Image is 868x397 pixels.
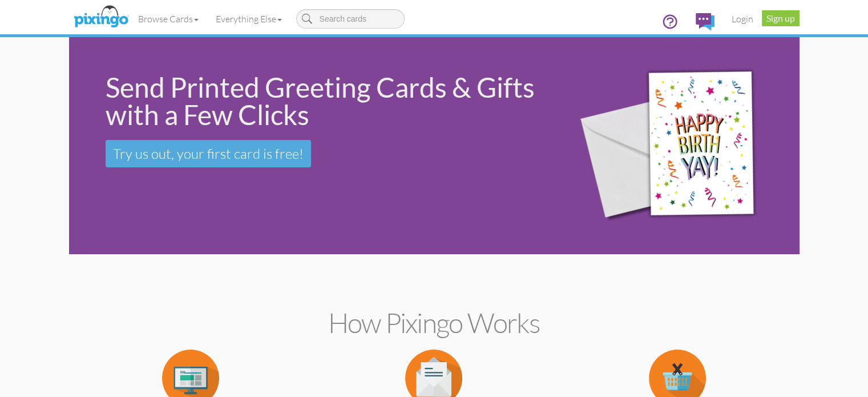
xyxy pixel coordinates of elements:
[89,308,780,338] h2: How Pixingo works
[696,13,714,30] img: comments.svg
[207,5,290,33] a: Everything Else
[723,5,762,33] a: Login
[562,40,796,252] img: 942c5090-71ba-4bfc-9a92-ca782dcda692.png
[296,9,405,29] input: Search cards
[113,145,304,162] span: Try us out, your first card is free!
[762,10,800,26] a: Sign up
[106,140,311,167] a: Try us out, your first card is free!
[71,3,131,31] img: pixingo logo
[106,74,547,129] div: Send Printed Greeting Cards & Gifts with a Few Clicks
[867,396,868,397] iframe: Chat
[130,5,207,33] a: Browse Cards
